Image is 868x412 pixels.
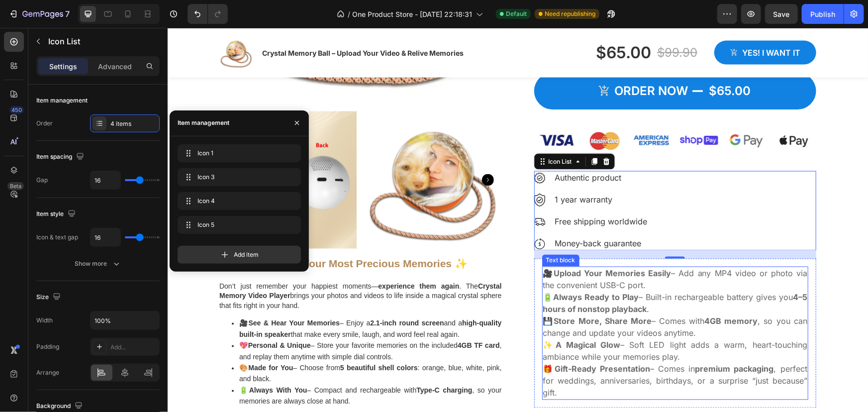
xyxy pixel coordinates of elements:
img: Alt Image [367,145,378,156]
p: 🎥 – Add any MP4 video or photo via the convenient USB-C port. [376,240,640,264]
li: 🎥 – Enjoy a and a that make every smile, laugh, and word feel real again. [72,290,334,312]
button: ORDER NOW [367,45,649,82]
div: Beta [7,182,24,190]
p: 1 year warranty [387,166,482,178]
img: Alt Image [367,98,649,127]
p: Authentic product [387,144,482,156]
img: Alt Image [367,210,378,222]
div: Add... [110,343,157,352]
p: 7 [65,8,70,20]
div: Publish [810,9,835,19]
strong: Always With You [82,359,140,367]
input: Auto [91,171,120,189]
p: Don’t just remember your happiest moments— . The brings your photos and videos to life inside a m... [52,254,334,284]
strong: 5 beautiful shell colors [173,336,250,344]
span: Icon 3 [197,173,277,182]
p: 🎁 – Comes in , perfect for weddings, anniversaries, birthdays, or a surprise “just because” gift. [376,335,640,371]
p: Advanced [98,61,132,72]
div: $65.00 [540,53,584,73]
span: Default [506,9,527,18]
div: 4 items [110,119,157,128]
input: Auto [91,228,120,246]
strong: Made for You [81,336,125,344]
strong: See & Hear Your Memories [81,292,172,300]
strong: premium packaging [528,336,606,346]
span: Icon 5 [197,220,277,229]
span: Need republishing [545,9,595,18]
p: Free shipping worldwide [387,188,482,200]
span: / [348,9,350,19]
p: 🔋 – Built-in rechargeable battery gives you . [376,264,640,288]
strong: Type-C charging [249,359,304,367]
div: Icon List [379,129,406,138]
div: Width [36,316,53,325]
iframe: Design area [168,28,868,412]
li: 🎨 – Choose from : orange, blue, white, pink, and black. [72,335,334,357]
div: Show more [75,259,121,269]
strong: 2.1-inch round screen [202,292,276,300]
div: Text block [377,228,410,237]
div: Order [36,119,53,128]
p: Money-back guarantee [387,210,482,222]
li: 💖 – Store your favorite memories on the included , and replay them anytime with simple dial contr... [72,312,334,335]
div: ORDER NOW [447,54,520,72]
div: Item management [178,118,229,127]
img: Alt Image [367,166,378,179]
strong: high-quality built-in speaker [72,292,334,310]
div: Size [36,291,63,304]
strong: 4–5 hours of nonstop playback [376,265,640,287]
strong: Store More, Share More [386,289,484,299]
strong: Always Ready to Play [386,265,471,275]
img: Alt Image [367,189,378,200]
strong: Gift-Ready Presentation [387,336,482,346]
span: One Product Store - [DATE] 22:18:31 [352,9,472,19]
span: Icon 1 [197,149,277,158]
div: Icon & text gap [36,233,78,242]
h2: ✨ Relive Your Most Precious Memories ✨ [52,229,334,243]
button: Save [765,4,798,24]
strong: Personal & Unique [81,314,143,322]
button: Carousel Next Arrow [314,146,326,158]
strong: A Magical Glow [388,312,453,322]
strong: Upload Your Memories Easily [386,241,504,251]
li: 🔋 – Compact and rechargeable with , so your memories are always close at hand. [72,357,334,380]
div: Arrange [36,368,59,377]
strong: 4GB memory [537,289,590,299]
p: 💾 – Comes with , so you can change and update your videos anytime. [376,288,640,311]
span: Add item [234,250,259,259]
span: Icon 4 [197,197,277,206]
div: Undo/Redo [188,4,228,24]
span: Save [773,10,790,18]
div: 450 [9,106,24,114]
div: Padding [36,342,59,351]
p: Settings [49,61,77,72]
strong: 4GB TF card [290,314,332,322]
input: Auto [91,311,159,329]
div: Item management [36,96,88,105]
strong: experience them again [210,255,291,263]
div: Item spacing [36,150,86,164]
p: Icon List [48,35,156,47]
div: Gap [36,176,48,185]
div: Item style [36,207,78,221]
button: Publish [802,4,844,24]
button: 7 [4,4,74,24]
button: Show more [36,255,160,273]
p: ✨ – Soft LED light adds a warm, heart-touching ambiance while your memories play. [376,311,640,335]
